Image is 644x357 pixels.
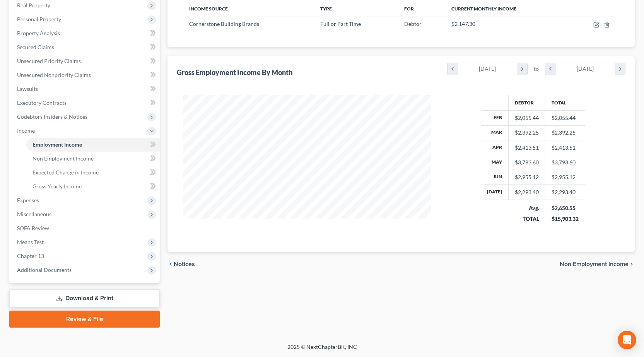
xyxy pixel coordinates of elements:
i: chevron_left [545,63,556,75]
span: Notices [174,261,195,267]
div: Gross Employment Income By Month [177,68,292,77]
a: Employment Income [26,138,160,152]
td: $2,392.25 [545,125,585,140]
a: Lawsuits [11,82,160,96]
span: Expected Change in Income [32,169,99,176]
div: $15,903.32 [552,215,579,223]
span: Type [320,6,332,12]
i: chevron_left [167,261,174,267]
i: chevron_right [629,261,635,267]
span: Miscellaneous [17,211,51,217]
th: [DATE] [481,185,509,200]
div: Open Intercom Messenger [618,331,636,349]
div: $2,413.51 [515,144,539,152]
span: Income [17,127,35,134]
span: Debtor [404,20,422,27]
span: Non Employment Income [560,261,629,267]
span: Means Test [17,239,44,245]
a: Executory Contracts [11,96,160,110]
span: Expenses [17,197,39,203]
div: [DATE] [458,63,517,75]
th: Total [545,95,585,110]
th: Apr [481,140,509,155]
span: Current Monthly Income [451,6,516,12]
button: chevron_left Notices [167,261,195,267]
a: Non Employment Income [26,152,160,166]
span: Executory Contracts [17,99,67,106]
span: Cornerstone Building Brands [189,20,259,27]
a: Unsecured Priority Claims [11,54,160,68]
div: $2,650.55 [552,204,579,212]
span: Unsecured Nonpriority Claims [17,72,91,78]
a: Gross Yearly Income [26,179,160,193]
span: Secured Claims [17,44,54,50]
span: Codebtors Insiders & Notices [17,113,87,120]
th: Feb [481,111,509,125]
a: Review & File [9,311,160,328]
span: Additional Documents [17,266,72,273]
td: $2,955.12 [545,170,585,184]
td: $2,293.40 [545,185,585,200]
span: Income Source [189,6,228,12]
td: $3,793.60 [545,155,585,170]
td: $2,055.44 [545,111,585,125]
i: chevron_left [448,63,458,75]
span: Unsecured Priority Claims [17,58,81,64]
div: $2,955.12 [515,173,539,181]
div: TOTAL [515,215,539,223]
th: Mar [481,125,509,140]
span: SOFA Review [17,225,49,231]
a: Property Analysis [11,26,160,40]
div: $2,055.44 [515,114,539,122]
td: $2,413.51 [545,140,585,155]
span: Real Property [17,2,50,9]
span: Gross Yearly Income [32,183,82,190]
a: Secured Claims [11,40,160,54]
button: Non Employment Income chevron_right [560,261,635,267]
span: Employment Income [32,141,82,148]
i: chevron_right [615,63,625,75]
span: Personal Property [17,16,61,22]
th: May [481,155,509,170]
span: $2,147.30 [451,20,475,27]
span: Lawsuits [17,85,38,92]
span: For [404,6,414,12]
th: Jun [481,170,509,184]
div: $3,793.60 [515,159,539,166]
span: Property Analysis [17,30,60,36]
div: $2,293.40 [515,188,539,196]
div: [DATE] [556,63,615,75]
a: Unsecured Nonpriority Claims [11,68,160,82]
i: chevron_right [517,63,527,75]
span: to [534,65,539,73]
span: Non Employment Income [32,155,94,162]
div: Avg. [515,204,539,212]
a: Download & Print [9,289,160,307]
a: Expected Change in Income [26,166,160,179]
span: Chapter 13 [17,253,44,259]
span: Full or Part Time [320,20,361,27]
a: SOFA Review [11,221,160,235]
div: 2025 © NextChapterBK, INC [102,343,543,357]
div: $2,392.25 [515,129,539,137]
th: Debtor [509,95,545,110]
